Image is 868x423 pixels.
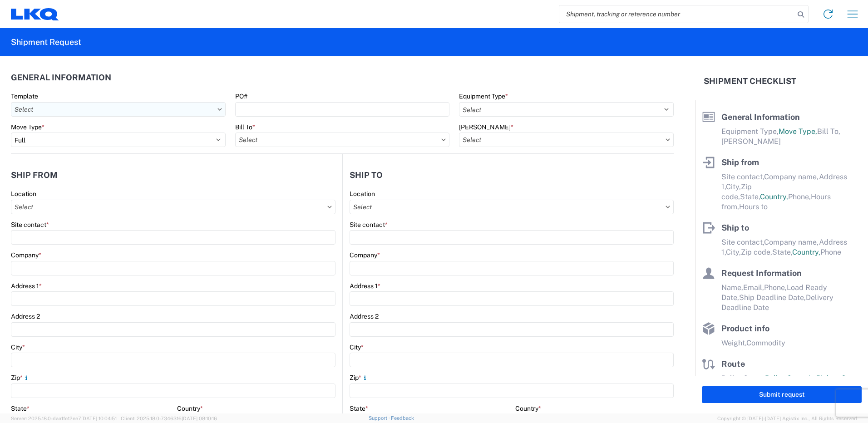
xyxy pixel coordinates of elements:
[721,374,861,393] span: Pallet Count in Pickup Stops equals Pallet Count in delivery stops
[11,123,44,131] label: Move Type
[11,92,38,100] label: Template
[721,339,746,347] span: Weight,
[721,127,779,136] span: Equipment Type,
[11,102,226,117] input: Select
[350,171,383,180] h2: Ship to
[11,200,335,214] input: Select
[350,374,369,382] label: Zip
[726,182,741,191] span: City,
[350,312,379,320] label: Address 2
[11,404,30,413] label: State
[11,251,41,259] label: Company
[741,248,772,256] span: Zip code,
[235,92,247,100] label: PO#
[11,171,58,180] h2: Ship from
[121,416,217,421] span: Client: 2025.18.0-7346316
[391,415,414,421] a: Feedback
[235,123,255,131] label: Bill To
[820,248,841,256] span: Phone
[350,221,388,229] label: Site contact
[459,123,513,131] label: [PERSON_NAME]
[721,172,764,181] span: Site contact,
[721,137,781,146] span: [PERSON_NAME]
[369,415,391,421] a: Support
[772,248,792,256] span: State,
[182,416,217,421] span: [DATE] 08:10:16
[704,76,796,87] h2: Shipment Checklist
[11,190,36,198] label: Location
[788,192,811,201] span: Phone,
[11,312,40,320] label: Address 2
[764,172,819,181] span: Company name,
[11,37,81,48] h2: Shipment Request
[739,202,768,211] span: Hours to
[779,127,817,136] span: Move Type,
[11,374,30,382] label: Zip
[350,190,375,198] label: Location
[11,221,49,229] label: Site contact
[81,416,117,421] span: [DATE] 10:04:51
[743,283,764,292] span: Email,
[721,157,759,167] span: Ship from
[721,112,800,122] span: General Information
[11,416,117,421] span: Server: 2025.18.0-daa1fe12ee7
[721,374,765,383] span: Pallet Count,
[817,127,840,136] span: Bill To,
[721,324,769,333] span: Product info
[760,192,788,201] span: Country,
[721,238,764,246] span: Site contact,
[350,282,380,290] label: Address 1
[726,248,741,256] span: City,
[764,238,819,246] span: Company name,
[459,92,508,100] label: Equipment Type
[350,343,364,351] label: City
[739,293,806,302] span: Ship Deadline Date,
[350,251,380,259] label: Company
[11,343,25,351] label: City
[11,73,111,82] h2: General Information
[792,248,820,256] span: Country,
[721,223,749,232] span: Ship to
[764,283,787,292] span: Phone,
[350,404,368,413] label: State
[11,282,42,290] label: Address 1
[721,283,743,292] span: Name,
[721,268,802,278] span: Request Information
[746,339,785,347] span: Commodity
[350,200,674,214] input: Select
[717,414,857,423] span: Copyright © [DATE]-[DATE] Agistix Inc., All Rights Reserved
[177,404,203,413] label: Country
[740,192,760,201] span: State,
[702,386,862,403] button: Submit request
[235,133,450,147] input: Select
[515,404,541,413] label: Country
[459,133,674,147] input: Select
[559,5,794,23] input: Shipment, tracking or reference number
[721,359,745,369] span: Route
